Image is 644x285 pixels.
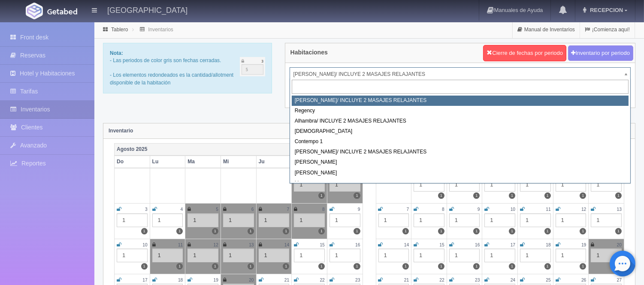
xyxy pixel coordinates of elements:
[292,126,629,137] div: [DEMOGRAPHIC_DATA]
[292,116,629,126] div: Alhambra/ INCLUYE 2 MASAJES RELAJANTES
[292,96,629,106] div: [PERSON_NAME]/ INCLUYE 2 MASAJES RELAJANTES
[292,106,629,116] div: Regency
[292,137,629,147] div: Contempo 1
[292,157,629,168] div: [PERSON_NAME]
[292,178,629,189] div: Lino
[292,147,629,157] div: [PERSON_NAME]/ INCLUYE 2 MASAJES RELAJANTES
[292,168,629,178] div: [PERSON_NAME]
